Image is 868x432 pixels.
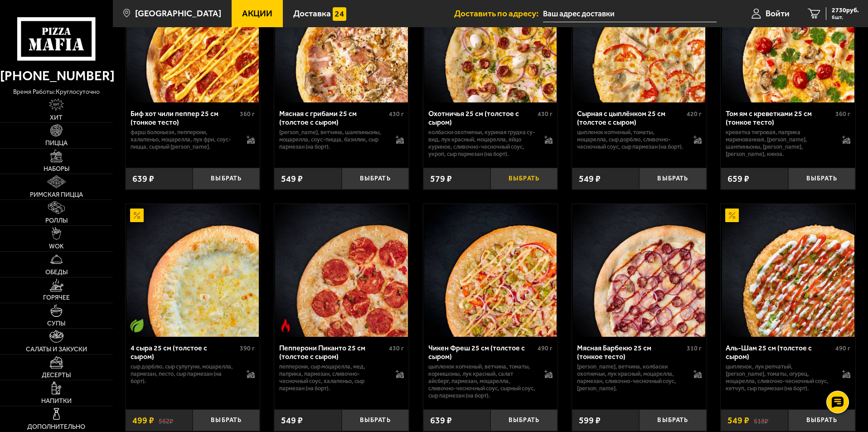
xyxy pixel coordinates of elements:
[788,409,855,432] button: Выбрать
[573,204,705,336] img: Мясная Барбекю 25 см (тонкое тесто)
[727,415,749,426] span: 549 ₽
[639,168,706,190] button: Выбрать
[389,345,404,352] span: 430 г
[281,173,303,184] span: 549 ₽
[579,415,601,426] span: 599 ₽
[45,218,68,224] span: Роллы
[579,173,601,184] span: 549 ₽
[538,345,553,352] span: 490 г
[725,209,739,222] img: Акционный
[342,168,409,190] button: Выбрать
[424,204,557,336] img: Чикен Фреш 25 см (толстое с сыром)
[240,110,255,118] span: 360 г
[538,110,553,118] span: 430 г
[26,346,87,353] span: Салаты и закуски
[131,129,238,150] p: фарш болоньезе, пепперони, халапеньо, моцарелла, лук фри, соус-пицца, сырный [PERSON_NAME].
[333,7,346,21] img: 15daf4d41897b9f0e9f617042186c801.svg
[766,9,790,18] span: Войти
[50,115,63,121] span: Хит
[754,416,768,425] s: 618 ₽
[832,7,859,14] span: 2730 руб.
[293,9,331,18] span: Доставка
[577,363,684,392] p: [PERSON_NAME], ветчина, колбаски охотничьи, лук красный, моцарелла, пармезан, сливочно-чесночный ...
[132,415,154,426] span: 499 ₽
[428,344,536,361] div: Чикен Фреш 25 см (толстое с сыром)
[279,129,387,150] p: [PERSON_NAME], ветчина, шампиньоны, моцарелла, соус-пицца, базилик, сыр пармезан (на борт).
[132,173,154,184] span: 639 ₽
[687,345,702,352] span: 310 г
[131,344,238,361] div: 4 сыра 25 см (толстое с сыром)
[131,109,238,126] div: Биф хот чили пеппер 25 см (тонкое тесто)
[428,363,536,399] p: цыпленок копченый, ветчина, томаты, корнишоны, лук красный, салат айсберг, пармезан, моцарелла, с...
[389,110,404,118] span: 430 г
[342,409,409,432] button: Выбрать
[490,409,558,432] button: Выбрать
[722,204,854,336] img: Аль-Шам 25 см (толстое с сыром)
[279,109,387,126] div: Мясная с грибами 25 см (толстое с сыром)
[126,204,259,336] img: 4 сыра 25 см (толстое с сыром)
[126,204,260,336] a: АкционныйВегетарианское блюдо4 сыра 25 см (толстое с сыром)
[687,110,702,118] span: 420 г
[788,168,855,190] button: Выбрать
[27,424,85,430] span: Дополнительно
[572,204,707,336] a: Мясная Барбекю 25 см (тонкое тесто)
[44,166,69,172] span: Наборы
[835,110,850,118] span: 360 г
[45,140,68,146] span: Пицца
[577,129,684,150] p: цыпленок копченый, томаты, моцарелла, сыр дорблю, сливочно-чесночный соус, сыр пармезан (на борт).
[30,192,83,198] span: Римская пицца
[428,129,536,158] p: колбаски охотничьи, куриная грудка су-вид, лук красный, моцарелла, яйцо куриное, сливочно-чесночн...
[275,204,407,336] img: Пепперони Пиканто 25 см (толстое с сыром)
[721,204,855,336] a: АкционныйАль-Шам 25 см (толстое с сыром)
[454,9,543,18] span: Доставить по адресу:
[274,204,409,336] a: Острое блюдоПепперони Пиканто 25 см (толстое с сыром)
[428,109,536,126] div: Охотничья 25 см (толстое с сыром)
[577,109,684,126] div: Сырная с цыплёнком 25 см (толстое с сыром)
[240,345,255,352] span: 390 г
[430,173,452,184] span: 579 ₽
[727,173,749,184] span: 659 ₽
[279,319,292,332] img: Острое блюдо
[726,109,833,126] div: Том ям с креветками 25 см (тонкое тесто)
[242,9,272,18] span: Акции
[42,372,71,379] span: Десерты
[281,415,303,426] span: 549 ₽
[47,320,65,327] span: Супы
[130,209,144,222] img: Акционный
[49,243,64,250] span: WOK
[639,409,706,432] button: Выбрать
[490,168,558,190] button: Выбрать
[423,204,558,336] a: Чикен Фреш 25 см (толстое с сыром)
[193,409,260,432] button: Выбрать
[430,415,452,426] span: 639 ₽
[279,344,387,361] div: Пепперони Пиканто 25 см (толстое с сыром)
[135,9,221,18] span: [GEOGRAPHIC_DATA]
[45,269,68,276] span: Обеды
[543,5,717,22] input: Ваш адрес доставки
[279,363,387,392] p: пепперони, сыр Моцарелла, мед, паприка, пармезан, сливочно-чесночный соус, халапеньо, сыр пармеза...
[726,344,833,361] div: Аль-Шам 25 см (толстое с сыром)
[159,416,173,425] s: 562 ₽
[130,319,144,332] img: Вегетарианское блюдо
[41,398,72,404] span: Напитки
[131,363,238,385] p: сыр дорблю, сыр сулугуни, моцарелла, пармезан, песто, сыр пармезан (на борт).
[726,363,833,392] p: цыпленок, лук репчатый, [PERSON_NAME], томаты, огурец, моцарелла, сливочно-чесночный соус, кетчуп...
[577,344,684,361] div: Мясная Барбекю 25 см (тонкое тесто)
[43,295,70,301] span: Горячее
[835,345,850,352] span: 490 г
[726,129,833,158] p: креветка тигровая, паприка маринованная, [PERSON_NAME], шампиньоны, [PERSON_NAME], [PERSON_NAME],...
[193,168,260,190] button: Выбрать
[832,15,859,20] span: 6 шт.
